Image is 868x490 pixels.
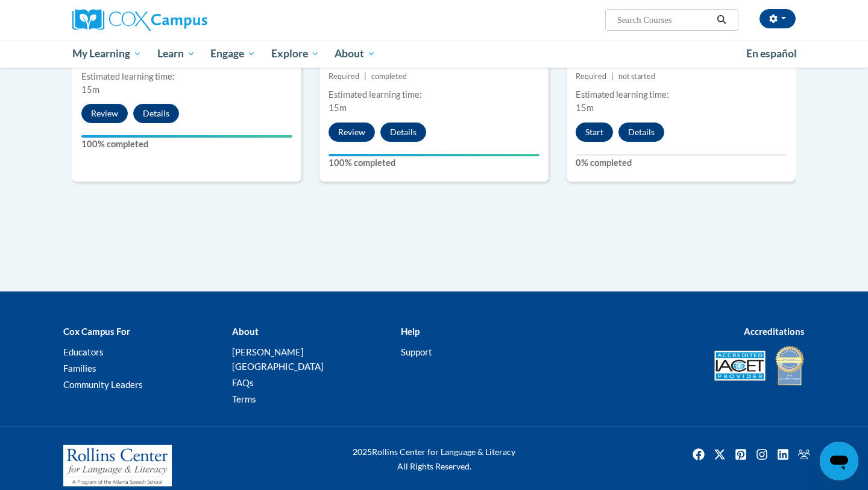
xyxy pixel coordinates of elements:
img: Instagram icon [752,445,772,464]
a: Families [63,363,96,374]
a: My Learning [64,40,149,68]
div: Estimated learning time: [81,70,292,83]
div: Your progress [81,135,292,138]
img: LinkedIn icon [773,445,793,464]
img: Twitter icon [710,445,729,464]
a: Engage [203,40,263,68]
span: Required [329,72,359,81]
button: Details [618,122,664,142]
button: Start [576,122,613,142]
a: Facebook [689,445,708,464]
a: [PERSON_NAME][GEOGRAPHIC_DATA] [232,346,324,372]
span: completed [371,72,407,81]
img: Facebook group icon [794,445,814,464]
span: About [335,46,376,61]
span: En español [746,47,797,60]
div: Your progress [329,154,539,156]
img: Facebook icon [689,445,708,464]
b: Accreditations [744,326,805,337]
label: 100% completed [329,156,539,170]
a: About [327,40,384,68]
span: 2025 [353,447,372,457]
a: Support [401,346,432,357]
button: Details [380,122,426,142]
a: Instagram [752,445,772,464]
img: Rollins Center for Language & Literacy - A Program of the Atlanta Speech School [63,445,172,487]
iframe: Button to launch messaging window [820,442,858,480]
button: Details [133,104,179,123]
img: Cox Campus [72,9,207,31]
b: Cox Campus For [63,326,130,337]
div: Estimated learning time: [329,88,539,101]
span: Required [576,72,606,81]
img: IDA® Accredited [775,345,805,387]
button: Account Settings [759,9,796,28]
label: 100% completed [81,138,292,151]
span: Learn [157,46,195,61]
span: | [364,72,366,81]
div: Rollins Center for Language & Literacy All Rights Reserved. [307,445,561,474]
a: Learn [149,40,203,68]
button: Review [329,122,375,142]
span: Engage [210,46,256,61]
span: 15m [81,84,99,95]
b: About [232,326,259,337]
span: 15m [329,103,347,113]
img: Pinterest icon [731,445,750,464]
label: 0% completed [576,156,787,170]
button: Review [81,104,128,123]
a: Terms [232,393,256,404]
span: 15m [576,103,594,113]
a: Community Leaders [63,379,143,390]
input: Search Courses [616,13,712,27]
img: Accredited IACET® Provider [714,351,766,381]
a: FAQs [232,377,254,388]
span: My Learning [72,46,142,61]
span: | [611,72,614,81]
a: Linkedin [773,445,793,464]
b: Help [401,326,420,337]
a: Cox Campus [72,9,301,31]
a: Twitter [710,445,729,464]
span: Explore [271,46,319,61]
a: Explore [263,40,327,68]
div: Main menu [54,40,814,68]
a: Facebook Group [794,445,814,464]
a: Pinterest [731,445,750,464]
span: not started [618,72,655,81]
button: Search [712,13,731,27]
a: Educators [63,346,104,357]
div: Estimated learning time: [576,88,787,101]
a: En español [738,41,805,66]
